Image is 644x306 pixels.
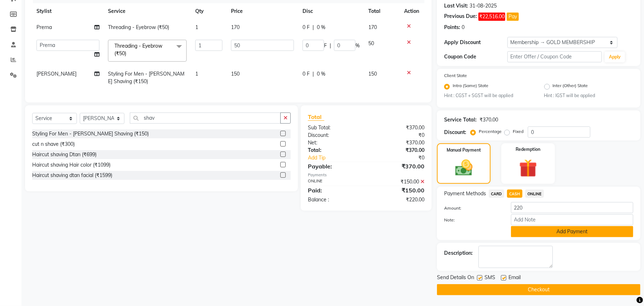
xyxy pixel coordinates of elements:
[511,226,633,237] button: Add Payment
[507,190,522,198] span: CASH
[303,70,310,78] span: 0 F
[437,274,474,283] span: Send Details On
[444,24,460,31] div: Points:
[368,24,377,30] span: 170
[108,24,169,30] span: Threading - Eyebrow (₹50)
[36,24,52,30] span: Prerna
[605,52,625,62] button: Apply
[444,72,467,79] label: Client State
[308,113,324,121] span: Total
[444,190,486,197] span: Payment Methods
[444,13,477,21] div: Previous Due:
[437,284,640,295] button: Checkout
[368,40,374,47] span: 50
[366,124,430,132] div: ₹370.00
[553,82,588,91] label: Inter (Other) State
[366,186,430,195] div: ₹150.00
[308,172,424,178] div: Payments
[462,24,464,31] div: 0
[511,214,633,225] input: Add Note
[470,2,497,10] div: 31-08-2025
[303,162,366,171] div: Payable:
[355,42,360,49] span: %
[366,147,430,154] div: ₹370.00
[231,24,240,30] span: 170
[489,190,504,198] span: CARD
[368,71,377,77] span: 150
[32,140,75,148] div: cut n shave (₹300)
[479,128,502,135] label: Percentage
[114,43,162,57] span: Threading - Eyebrow (₹50)
[195,24,198,30] span: 1
[439,205,505,211] label: Amount:
[444,249,473,257] div: Description:
[130,113,281,124] input: Search or Scan
[191,3,227,19] th: Qty
[439,217,505,223] label: Note:
[32,161,110,169] div: Haircut shaving Hair color (₹1099)
[227,3,298,19] th: Price
[303,124,366,132] div: Sub Total:
[126,50,129,57] a: x
[317,24,325,31] span: 0 %
[480,116,498,124] div: ₹370.00
[366,139,430,147] div: ₹370.00
[36,71,77,77] span: [PERSON_NAME]
[478,13,505,21] span: ₹22,516.00
[364,3,400,19] th: Total
[313,70,314,78] span: |
[366,196,430,204] div: ₹220.00
[511,202,633,213] input: Amount
[507,51,602,62] input: Enter Offer / Coupon Code
[377,154,430,162] div: ₹0
[32,151,97,158] div: Haircut shaving Dtan (₹699)
[366,132,430,139] div: ₹0
[303,132,366,139] div: Discount:
[303,139,366,147] div: Net:
[508,274,521,283] span: Email
[485,274,495,283] span: SMS
[444,39,507,46] div: Apply Discount
[453,82,488,91] label: Intra (Same) State
[303,154,377,162] a: Add Tip
[450,158,478,178] img: _cash.svg
[303,196,366,204] div: Balance :
[32,130,149,138] div: Styling For Men - [PERSON_NAME] Shaving (₹150)
[444,129,466,136] div: Discount:
[108,71,185,85] span: Styling For Men - [PERSON_NAME] Shaving (₹150)
[544,92,633,99] small: Hint : IGST will be applied
[317,70,325,78] span: 0 %
[444,53,507,61] div: Coupon Code
[444,116,477,124] div: Service Total:
[32,172,112,179] div: Haircut shaving dtan facial (₹1599)
[513,157,543,180] img: _gift.svg
[195,71,198,77] span: 1
[444,2,468,10] div: Last Visit:
[324,42,327,49] span: F
[366,178,430,186] div: ₹150.00
[231,71,240,77] span: 150
[444,92,533,99] small: Hint : CGST + SGST will be applied
[516,146,540,153] label: Redemption
[507,13,519,21] button: Pay
[400,3,424,19] th: Action
[525,190,544,198] span: ONLINE
[303,186,366,195] div: Paid:
[303,178,366,186] div: ONLINE
[447,147,481,153] label: Manual Payment
[513,128,523,135] label: Fixed
[366,162,430,171] div: ₹370.00
[303,24,310,31] span: 0 F
[104,3,191,19] th: Service
[330,42,331,49] span: |
[303,147,366,154] div: Total:
[32,3,104,19] th: Stylist
[298,3,364,19] th: Disc
[313,24,314,31] span: |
